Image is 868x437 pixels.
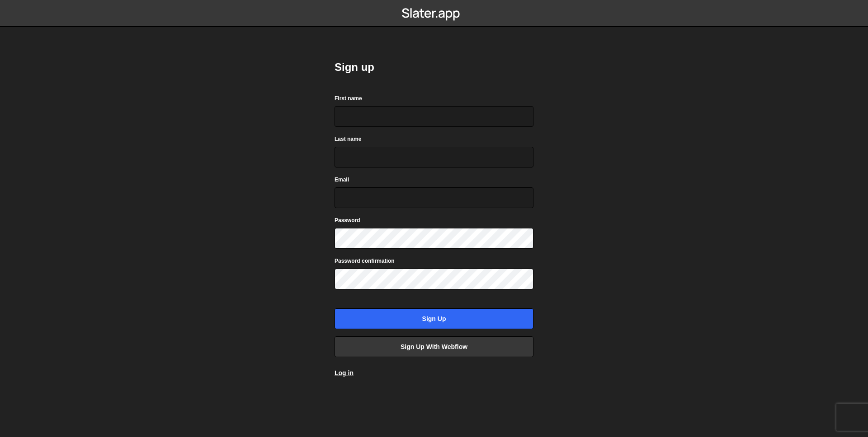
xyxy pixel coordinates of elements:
[335,175,349,184] label: Email
[335,94,362,103] label: First name
[335,60,533,74] h2: Sign up
[335,135,361,144] label: Last name
[335,256,395,265] label: Password confirmation
[335,308,533,329] input: Sign up
[335,369,354,377] a: Log in
[335,216,360,225] label: Password
[335,336,533,357] a: Sign up with Webflow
